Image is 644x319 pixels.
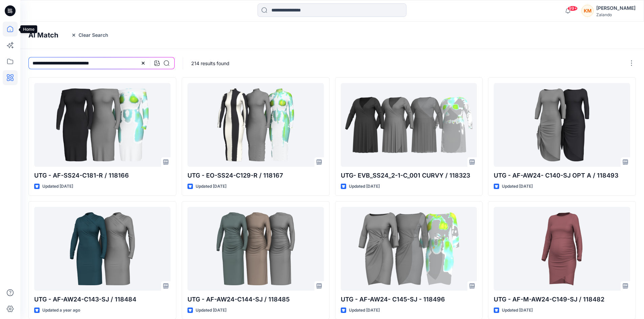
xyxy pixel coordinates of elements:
button: Clear Search [67,30,113,41]
p: UTG - AF-AW24-C144-SJ / 118485 [187,295,324,304]
a: UTG - AF-AW24-C143-SJ / 118484 [34,207,171,291]
p: Updated [DATE] [196,183,226,190]
p: UTG - EO-SS24-C129-R / 118167 [187,171,324,180]
a: UTG - EO-SS24-C129-R / 118167 [187,83,324,167]
p: Updated [DATE] [502,307,533,314]
p: UTG- EVB_SS24_2-1-C_001 CURVY / 118323 [341,171,477,180]
div: KM [581,5,594,17]
p: Updated [DATE] [502,183,533,190]
p: Updated [DATE] [196,307,226,314]
a: UTG- EVB_SS24_2-1-C_001 CURVY / 118323 [341,83,477,167]
p: 214 results found [191,60,229,67]
a: UTG - AF-AW24- C140-SJ OPT A / 118493 [494,83,630,167]
a: UTG - AF-AW24- C145-SJ - 118496 [341,207,477,291]
div: Zalando [596,12,636,17]
a: UTG - AF-SS24-C181-R / 118166 [34,83,171,167]
span: 99+ [568,6,578,11]
p: Updated [DATE] [42,183,73,190]
h4: AI Match [28,31,58,39]
p: UTG - AF-AW24- C140-SJ OPT A / 118493 [494,171,630,180]
p: UTG - AF-AW24- C145-SJ - 118496 [341,295,477,304]
p: UTG - AF-AW24-C143-SJ / 118484 [34,295,171,304]
p: Updated [DATE] [349,307,380,314]
a: UTG - AF-AW24-C144-SJ / 118485 [187,207,324,291]
p: Updated a year ago [42,307,80,314]
div: [PERSON_NAME] [596,4,636,12]
p: Updated [DATE] [349,183,380,190]
p: UTG - AF-M-AW24-C149-SJ / 118482 [494,295,630,304]
p: UTG - AF-SS24-C181-R / 118166 [34,171,171,180]
a: UTG - AF-M-AW24-C149-SJ / 118482 [494,207,630,291]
